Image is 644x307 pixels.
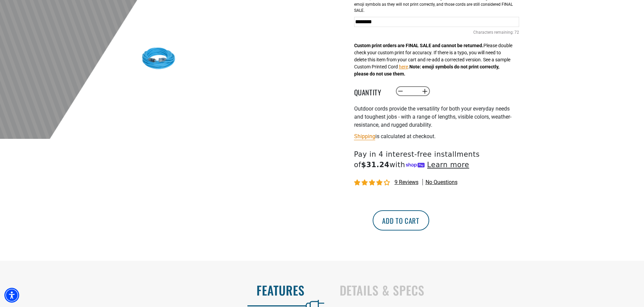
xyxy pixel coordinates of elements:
[354,105,511,128] span: Outdoor cords provide the versatility for both your everyday needs and toughest jobs - with a ran...
[395,179,418,185] span: 9 reviews
[354,17,519,27] input: Blue Cables
[14,283,305,297] h2: Features
[140,39,179,79] img: Blue
[354,64,499,76] strong: Note: emoji symbols do not print correctly, please do not use them.
[399,63,408,70] button: here
[340,283,630,297] h2: Details & Specs
[4,288,19,303] div: Accessibility Menu
[426,179,457,186] span: No questions
[354,87,388,96] label: Quantity
[354,133,375,140] a: Shipping
[354,132,519,141] div: is calculated at checkout.
[514,29,519,35] span: 72
[373,210,429,231] button: Add to cart
[354,180,391,186] span: 4.00 stars
[473,30,514,35] span: Characters remaining:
